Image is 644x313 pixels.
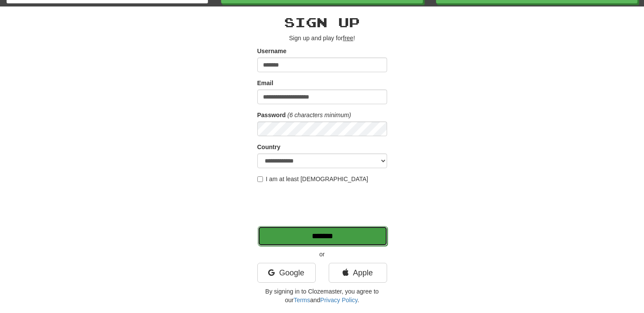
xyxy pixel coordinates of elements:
[257,111,286,119] label: Password
[257,34,387,42] p: Sign up and play for !
[257,188,389,221] iframe: reCAPTCHA
[257,175,368,183] label: I am at least [DEMOGRAPHIC_DATA]
[257,47,287,55] label: Username
[294,297,310,303] a: Terms
[257,250,387,259] p: or
[329,263,387,283] a: Apple
[288,112,351,118] em: (6 characters minimum)
[257,79,273,87] label: Email
[257,176,263,182] input: I am at least [DEMOGRAPHIC_DATA]
[320,297,357,303] a: Privacy Policy
[257,263,316,283] a: Google
[343,35,353,42] u: free
[257,15,387,29] h2: Sign up
[257,287,387,304] p: By signing in to Clozemaster, you agree to our and .
[257,143,281,151] label: Country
